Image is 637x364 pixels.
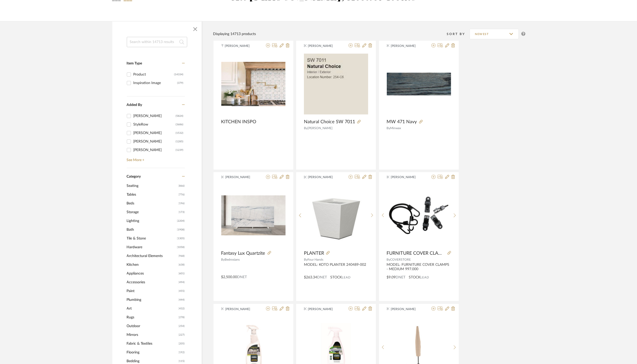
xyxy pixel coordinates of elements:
[179,313,185,321] span: (278)
[127,208,177,217] span: Storage
[176,112,184,120] div: (5824)
[179,322,185,330] span: (254)
[127,181,177,190] span: Seating
[387,73,451,96] img: MW 471 Navy
[387,191,451,239] img: FURNITURE COVER CLAMPS
[409,275,421,280] span: STOCK
[177,79,184,87] div: (379)
[177,243,185,251] span: (1058)
[179,208,185,216] span: (173)
[179,182,185,190] span: (866)
[133,137,176,146] div: [PERSON_NAME]
[225,307,258,311] span: [PERSON_NAME]
[304,276,317,279] span: $263.34
[127,330,177,339] span: Mirrors
[190,24,200,34] button: Close
[176,137,184,146] div: (1285)
[304,263,368,271] div: MODEL: KOTO PLANTER 240489-002
[179,304,185,313] span: (432)
[304,184,368,247] img: PLANTER
[317,276,327,279] span: DNET
[390,258,411,261] span: COVERSTORE
[390,127,401,130] span: Minwax
[127,269,177,278] span: Appliances
[127,252,177,260] span: Architectural Elements
[179,191,185,199] span: (776)
[179,340,185,348] span: (205)
[127,348,177,357] span: Flooring
[127,339,177,348] span: Fabric & Textiles
[391,44,423,48] span: [PERSON_NAME]
[387,276,396,279] span: $9.09
[174,70,184,79] div: (14334)
[127,304,177,313] span: Art
[391,307,423,311] span: [PERSON_NAME]
[176,129,184,137] div: (1532)
[213,31,256,37] div: Displaying 14713 products
[304,119,355,125] span: Natural Choice SW 7011
[179,252,185,260] span: (968)
[127,243,176,252] span: Hardware
[387,119,417,125] span: MW 471 Navy
[308,44,341,48] span: [PERSON_NAME]
[221,62,286,106] img: KITCHEN INSPO
[221,275,237,279] span: $2,500.00
[133,120,176,129] div: StyleRow
[221,251,265,256] span: Fantasy Lux Quartzite
[387,251,445,256] span: FURNITURE COVER CLAMPS
[221,195,286,235] img: Fantasy Lux Quartzite
[304,54,368,114] img: Natural Choice SW 7011
[342,276,351,279] span: Lead
[179,199,185,208] span: (196)
[221,119,256,125] span: KITCHEN INSPO
[177,234,185,243] span: (1305)
[330,275,342,280] span: STOCK
[176,120,184,129] div: (3686)
[304,127,308,130] span: By
[225,175,258,179] span: [PERSON_NAME]
[179,261,185,269] span: (638)
[127,295,177,304] span: Plumbing
[176,146,184,154] div: (1239)
[133,129,176,137] div: [PERSON_NAME]
[133,112,176,120] div: [PERSON_NAME]
[133,70,174,79] div: Product
[177,226,185,234] span: (1908)
[387,258,390,261] span: By
[127,322,177,330] span: Outdoor
[127,175,141,179] span: Category
[127,313,177,322] span: Rugs
[127,37,187,47] input: Search within 14713 results
[396,276,406,279] span: DNET
[221,258,225,261] span: By
[225,44,257,48] span: [PERSON_NAME]
[179,287,185,295] span: (455)
[179,269,185,278] span: (601)
[308,307,341,311] span: [PERSON_NAME]
[133,79,177,87] div: Inspiration Image
[125,154,185,162] a: See More +
[133,146,176,154] div: [PERSON_NAME]
[127,260,177,269] span: Kitchen
[179,331,185,339] span: (227)
[127,217,176,225] span: Lighting
[127,190,177,199] span: Tables
[237,275,247,279] span: DNET
[127,199,177,208] span: Beds
[387,127,390,130] span: By
[127,278,177,287] span: Accessories
[127,234,176,243] span: Tile & Stone
[391,175,423,179] span: [PERSON_NAME]
[421,276,429,279] span: Lead
[308,258,323,261] span: Four Hands
[179,278,185,286] span: (494)
[127,103,142,107] span: Added By
[127,287,177,295] span: Paint
[225,258,240,261] span: Bedrosians
[308,127,333,130] span: [PERSON_NAME]
[447,31,470,37] div: Sort By
[304,251,324,256] span: PLANTER
[127,62,142,65] span: Item Type
[179,296,185,304] span: (444)
[308,175,341,179] span: [PERSON_NAME]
